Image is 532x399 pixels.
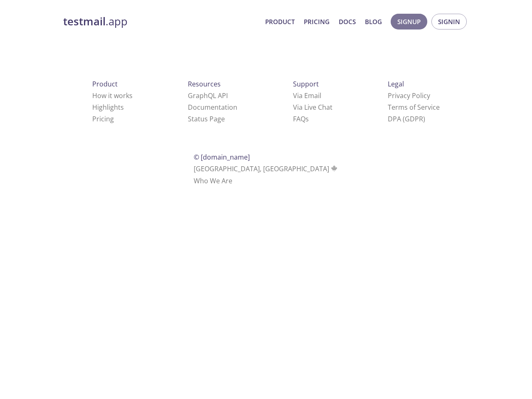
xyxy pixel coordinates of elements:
[388,91,430,100] a: Privacy Policy
[265,16,295,27] a: Product
[194,176,232,185] a: Who We Are
[365,16,382,27] a: Blog
[194,164,339,173] span: [GEOGRAPHIC_DATA], [GEOGRAPHIC_DATA]
[388,103,440,112] a: Terms of Service
[397,16,421,27] span: Signup
[92,79,118,89] span: Product
[188,114,225,123] a: Status Page
[293,114,309,123] a: FAQ
[293,79,319,89] span: Support
[339,16,356,27] a: Docs
[92,114,114,123] a: Pricing
[293,103,332,112] a: Via Live Chat
[388,114,425,123] a: DPA (GDPR)
[92,91,133,100] a: How it works
[431,14,467,30] button: Signin
[293,91,321,100] a: Via Email
[194,153,250,162] span: © [DOMAIN_NAME]
[92,103,124,112] a: Highlights
[305,114,309,123] span: s
[388,79,404,89] span: Legal
[63,15,259,29] a: testmail.app
[63,14,106,29] strong: testmail
[188,91,228,100] a: GraphQL API
[438,16,460,27] span: Signin
[391,14,427,30] button: Signup
[188,79,221,89] span: Resources
[188,103,237,112] a: Documentation
[304,16,330,27] a: Pricing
